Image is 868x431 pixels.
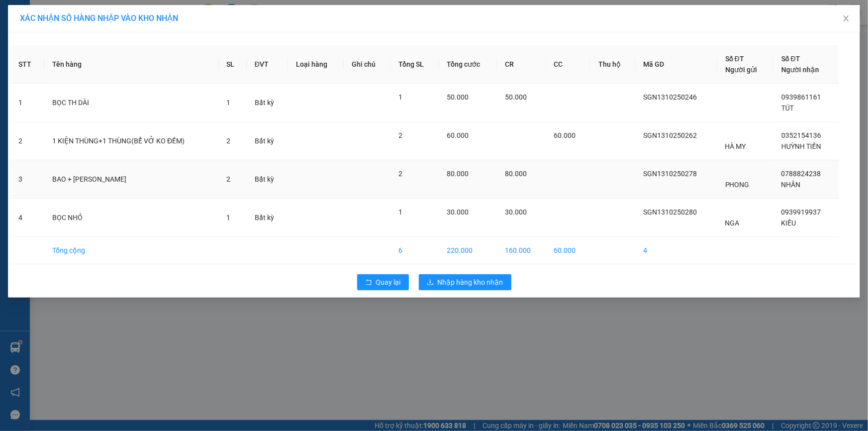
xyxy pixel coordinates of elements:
span: SGN1310250278 [643,170,697,178]
td: 60.000 [546,237,590,264]
span: Người nhận [781,66,819,74]
td: BỌC NHỎ [44,199,218,237]
span: 1 [227,99,231,107]
span: 80.000 [447,170,469,178]
span: XÁC NHẬN SỐ HÀNG NHẬP VÀO KHO NHẬN [20,13,178,23]
th: CC [546,45,590,84]
span: 0788824238 [781,170,821,178]
span: 2 [227,137,231,145]
th: STT [10,45,44,84]
span: SGN1310250280 [643,208,697,216]
span: Số ĐT [725,55,744,63]
span: SGN1310250246 [643,93,697,101]
span: 30.000 [447,208,469,216]
span: rollback [365,279,372,287]
th: Loại hàng [288,45,344,84]
span: Quay lại [376,277,401,288]
span: NGA [725,219,740,227]
span: 1 [227,214,231,221]
span: KIỀU [781,219,796,227]
span: PHONG [725,181,750,189]
span: 50.000 [447,93,469,101]
span: 1 [398,93,402,101]
th: Mã GD [635,45,717,84]
span: 60.000 [554,131,576,139]
span: download [427,279,434,287]
span: 2 [227,175,231,183]
td: 6 [390,237,439,264]
span: SGN1310250262 [643,131,697,139]
th: CR [497,45,546,84]
th: SL [219,45,247,84]
td: 160.000 [497,237,546,264]
span: 1 [398,208,402,216]
td: 4 [635,237,717,264]
button: downloadNhập hàng kho nhận [419,274,511,290]
td: 2 [10,122,44,160]
span: Người gửi [725,66,757,74]
span: HÀ MY [725,142,746,150]
th: Thu hộ [590,45,635,84]
th: ĐVT [247,45,288,84]
span: 50.000 [505,93,527,101]
th: Tên hàng [44,45,218,84]
span: Nhập hàng kho nhận [438,277,503,288]
td: 1 KIỆN THÙNG+1 THÙNG(BỂ VỞ KO ĐỀM) [44,122,218,160]
span: 0352154136 [781,131,821,139]
th: Tổng SL [390,45,439,84]
td: 1 [10,84,44,122]
td: Bất kỳ [247,122,288,160]
span: 0939861161 [781,93,821,101]
th: Ghi chú [344,45,390,84]
span: 80.000 [505,170,527,178]
th: Tổng cước [439,45,497,84]
span: NHÂN [781,181,801,189]
span: HUỲNH TIỀN [781,142,821,150]
span: TÚT [781,104,794,112]
td: 4 [10,199,44,237]
td: 220.000 [439,237,497,264]
button: Close [832,5,860,33]
span: 2 [398,131,402,139]
span: 30.000 [505,208,527,216]
td: 3 [10,160,44,199]
span: close [842,14,850,22]
span: Số ĐT [781,55,800,63]
td: BAO + [PERSON_NAME] [44,160,218,199]
span: 2 [398,170,402,178]
span: 0939919937 [781,208,821,216]
td: Tổng cộng [44,237,218,264]
span: 60.000 [447,131,469,139]
td: BỌC TH DÀI [44,84,218,122]
td: Bất kỳ [247,84,288,122]
td: Bất kỳ [247,199,288,237]
td: Bất kỳ [247,160,288,199]
button: rollbackQuay lại [357,274,409,290]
